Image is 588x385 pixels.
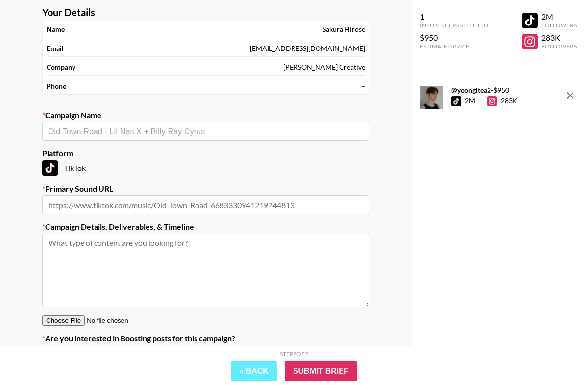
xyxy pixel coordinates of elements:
strong: Email [47,44,64,53]
input: Old Town Road - Lil Nas X + Billy Ray Cyrus [48,126,364,137]
div: 283K [487,96,517,106]
div: 1 [420,12,488,22]
div: – [361,82,365,91]
input: Submit Brief [285,361,357,381]
div: 283K [541,33,577,43]
div: TikTok [42,160,369,176]
div: Sakura Hirose [322,25,365,34]
button: « Back [231,361,277,381]
strong: Company [47,63,75,72]
input: https://www.tiktok.com/music/Old-Town-Road-6683330941219244813 [42,195,369,214]
div: Followers [541,43,577,50]
button: remove [561,86,580,105]
div: - $ 950 [451,86,517,95]
div: Influencers Selected [420,22,488,29]
label: Are you interested in Boosting posts for this campaign? [42,334,369,343]
strong: Your Details [42,6,95,19]
img: TikTok [42,160,58,176]
label: Primary Sound URL [42,184,369,193]
div: 2M [465,96,475,106]
label: Campaign Name [42,110,369,120]
div: Estimated Price [420,43,488,50]
strong: Name [47,25,65,34]
div: $950 [420,33,488,43]
div: 2M [541,12,577,22]
div: [PERSON_NAME] Creative [283,63,365,72]
strong: Phone [47,82,66,91]
label: Campaign Details, Deliverables, & Timeline [42,222,369,232]
div: Followers [541,22,577,29]
span: Yes, please reach out to me about Boosting [52,345,196,355]
strong: @ yoongitea2 [451,86,491,94]
label: Platform [42,148,369,158]
div: [EMAIL_ADDRESS][DOMAIN_NAME] [250,44,365,53]
div: Step 2 of 2 [280,350,308,358]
